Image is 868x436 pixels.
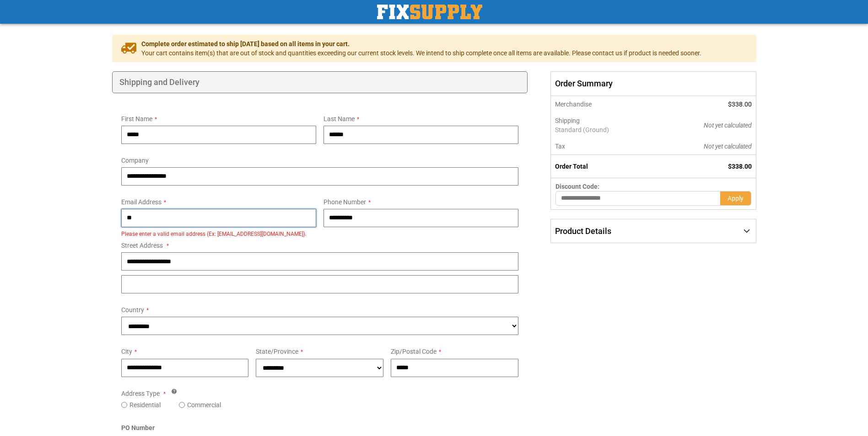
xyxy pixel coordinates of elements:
[141,39,701,48] span: Complete order estimated to ship [DATE] based on all items in your cart.
[112,71,528,93] div: Shipping and Delivery
[551,96,658,112] th: Merchandise
[256,348,298,355] span: State/Province
[121,390,160,397] span: Address Type
[323,115,355,122] span: Last Name
[391,348,437,355] span: Zip/Postal Code
[728,163,752,170] span: $338.00
[555,163,588,170] strong: Order Total
[555,125,654,134] span: Standard (Ground)
[555,117,580,124] span: Shipping
[141,48,701,58] span: Your cart contains item(s) that are out of stock and quantities exceeding our current stock level...
[121,242,163,249] span: Street Address
[129,400,161,409] label: Residential
[187,400,221,409] label: Commercial
[121,348,132,355] span: City
[377,5,482,19] img: Fix Industrial Supply
[728,195,744,202] span: Apply
[121,198,162,206] span: Email Address
[121,306,144,314] span: Country
[555,226,611,236] span: Product Details
[550,71,756,96] span: Order Summary
[704,122,752,129] span: Not yet calculated
[551,138,658,155] th: Tax
[121,115,152,122] span: First Name
[720,191,751,206] button: Apply
[323,198,366,206] span: Phone Number
[728,101,752,108] span: $338.00
[121,230,316,238] div: Please enter a valid email address (Ex: [EMAIL_ADDRESS][DOMAIN_NAME]).
[377,5,482,19] a: store logo
[704,143,752,150] span: Not yet calculated
[555,183,599,190] span: Discount Code:
[121,157,149,164] span: Company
